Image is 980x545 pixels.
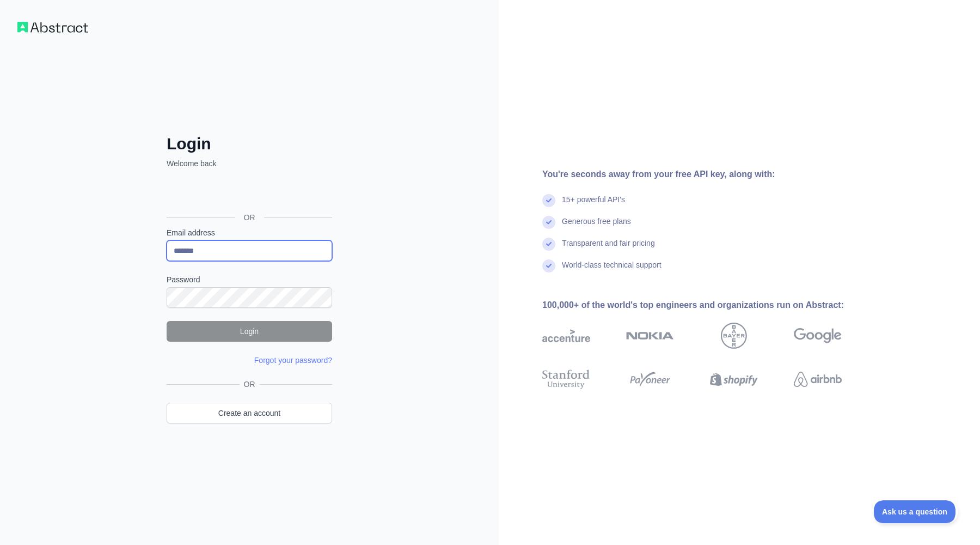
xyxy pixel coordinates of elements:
div: Transparent and fair pricing [562,238,655,259]
span: OR [240,379,260,390]
div: 100,000+ of the world's top engineers and organizations run on Abstract: [542,299,877,312]
img: shopify [710,367,758,391]
iframe: Toggle Customer Support [874,500,958,523]
a: Create an account [167,403,332,423]
img: check mark [542,216,555,229]
img: stanford university [542,367,590,391]
img: check mark [542,238,555,251]
a: Forgot your password? [254,356,332,365]
img: accenture [542,323,590,349]
img: payoneer [626,367,674,391]
div: 15+ powerful API's [562,194,625,216]
label: Password [167,274,332,285]
img: google [794,323,842,349]
button: Login [167,321,332,342]
img: airbnb [794,367,842,391]
div: Logga in med Google. Öppnas på en ny flik. [167,181,330,205]
label: Email address [167,227,332,238]
div: World-class technical support [562,259,661,281]
span: OR [235,212,264,223]
h2: Login [167,134,332,154]
img: check mark [542,259,555,272]
img: nokia [626,323,674,349]
div: Generous free plans [562,216,631,238]
img: Workflow [17,22,88,33]
p: Welcome back [167,158,332,169]
img: check mark [542,194,555,207]
div: You're seconds away from your free API key, along with: [542,168,877,181]
iframe: Knappen Logga in med Google [161,181,335,205]
img: bayer [721,323,747,349]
